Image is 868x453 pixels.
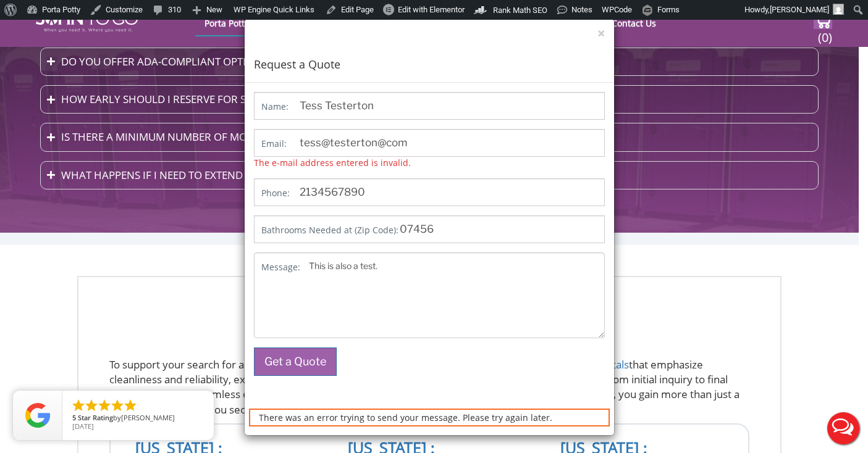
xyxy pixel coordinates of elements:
[97,398,112,413] li: 
[261,138,287,150] label: Email:
[261,101,289,113] label: Name:
[71,398,86,413] li: 
[254,157,605,169] span: The e-mail address entered is invalid.
[25,403,50,428] img: Review Rating
[78,413,113,422] span: Star Rating
[398,5,465,14] span: Edit with Elementor
[493,6,547,15] span: Rank Math SEO
[72,422,94,431] span: [DATE]
[819,404,868,453] button: Live Chat
[123,398,138,413] li: 
[72,413,76,422] span: 5
[261,224,398,236] label: Bathrooms Needed at (Zip Code):
[254,40,605,73] h4: Request a Quote
[245,83,614,427] form: Contact form
[84,398,99,413] li: 
[249,409,610,427] div: There was an error trying to send your message. Please try again later.
[261,187,290,199] label: Phone:
[770,5,829,14] span: [PERSON_NAME]
[254,347,337,376] button: Get a Quote
[72,414,204,423] span: by
[110,398,125,413] li: 
[121,413,175,422] span: [PERSON_NAME]
[597,27,605,40] button: ×
[261,261,300,273] label: Message:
